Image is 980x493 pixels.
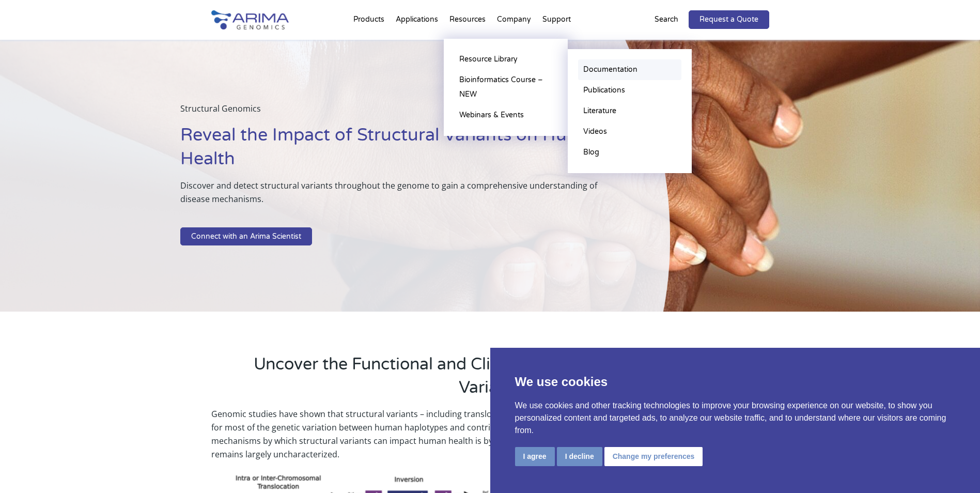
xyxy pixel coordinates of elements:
p: Search [655,13,678,26]
a: Connect with an Arima Scientist [180,227,312,246]
a: Resource Library [454,49,557,70]
p: We use cookies [515,373,956,391]
button: I agree [515,447,555,466]
a: Videos [578,121,681,142]
a: Webinars & Events [454,105,557,126]
p: We use cookies and other tracking technologies to improve your browsing experience on our website... [515,399,956,437]
a: Bioinformatics Course – NEW [454,70,557,105]
p: Discover and detect structural variants throughout the genome to gain a comprehensive understandi... [180,179,618,214]
a: Request a Quote [689,10,769,29]
img: Arima-Genomics-logo [211,10,289,29]
h2: Uncover the Functional and Clinical Significance of Structural Variants [253,353,728,407]
h1: Reveal the Impact of Structural Variants on Human Health [180,124,618,179]
p: Genomic studies have shown that structural variants – including translocations, inversions, inser... [211,407,769,469]
a: Documentation [578,59,681,80]
a: Blog [578,142,681,163]
a: Publications [578,80,681,101]
button: Change my preferences [604,447,703,466]
button: I decline [557,447,602,466]
a: Literature [578,101,681,121]
p: Structural Genomics [180,102,618,124]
